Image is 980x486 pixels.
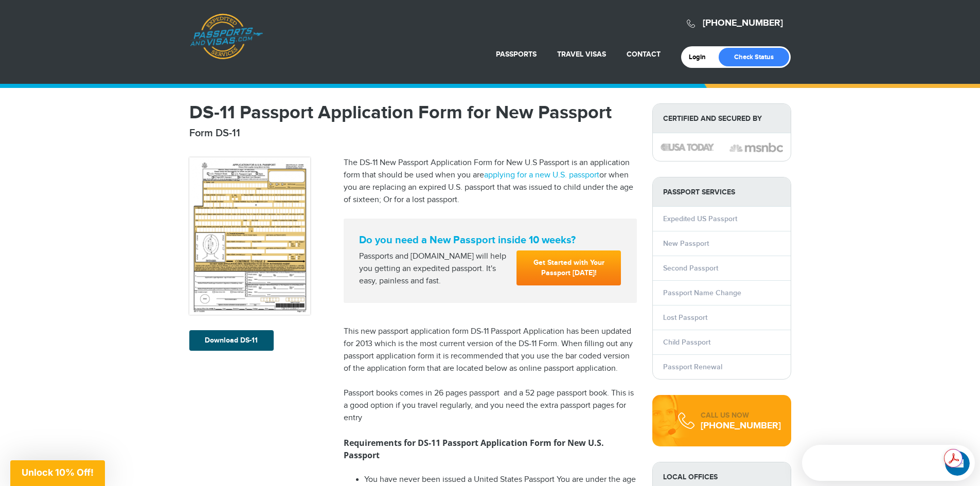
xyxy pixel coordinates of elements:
[516,250,621,285] a: Get Started with Your Passport [DATE]!
[189,157,310,315] img: DS-11
[663,313,707,322] a: Lost Passport
[689,53,713,61] a: Login
[496,50,537,59] a: Passports
[484,170,599,180] a: applying for a new U.S. passport
[663,338,710,347] a: Child Passport
[344,387,637,424] p: Passport books comes in 26 pages passport and a 52 page passport book. This is a good option if y...
[663,239,709,248] a: New Passport
[344,303,637,313] iframe: Customer reviews powered by Trustpilot
[627,50,661,59] a: Contact
[703,17,783,29] a: [PHONE_NUMBER]
[189,103,637,122] h1: DS-11 Passport Application Form for New Passport
[701,410,781,421] div: CALL US NOW
[190,13,263,60] a: Passports & [DOMAIN_NAME]
[663,264,718,273] a: Second Passport
[663,363,722,371] a: Passport Renewal
[729,141,783,154] img: image description
[355,250,513,287] div: Passports and [DOMAIN_NAME] will help you getting an expedited passport. It's easy, painless and ...
[10,460,105,486] div: Unlock 10% Off!
[802,445,975,481] iframe: Intercom live chat discovery launcher
[189,330,274,351] a: Download DS-11
[653,104,791,133] strong: Certified and Secured by
[661,143,714,151] img: image description
[344,157,637,206] p: The DS-11 New Passport Application Form for New U.S Passport is an application form that should b...
[719,48,789,66] a: Check Status
[359,234,621,246] strong: Do you need a New Passport inside 10 weeks?
[557,50,606,59] a: Travel Visas
[22,467,94,478] span: Unlock 10% Off!
[663,214,737,223] a: Expedited US Passport
[344,437,637,461] h3: Requirements for DS-11 Passport Application Form for New U.S. Passport
[663,289,741,297] a: Passport Name Change
[653,177,791,207] strong: PASSPORT SERVICES
[344,326,637,375] p: This new passport application form DS-11 Passport Application has been updated for 2013 which is ...
[189,127,637,139] h2: Form DS-11
[701,421,781,431] div: [PHONE_NUMBER]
